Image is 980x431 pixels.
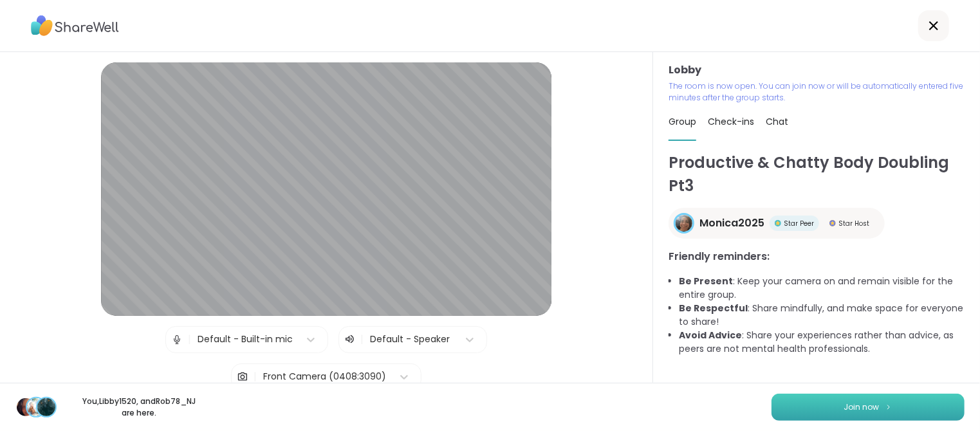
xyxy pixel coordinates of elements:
[188,327,191,353] span: |
[669,249,965,264] h3: Friendly reminders:
[844,401,880,413] span: Join now
[679,329,965,356] li: : Share your experiences rather than advice, as peers are not mental health professionals.
[237,364,248,390] img: Camera
[669,62,965,78] h3: Lobby
[669,151,965,197] h1: Productive & Chatty Body Doubling Pt3
[679,275,965,302] li: : Keep your camera on and remain visible for the entire group.
[669,208,885,239] a: Monica2025Monica2025Star PeerStar PeerStar HostStar Host
[775,220,781,226] img: Star Peer
[263,370,386,383] div: Front Camera (0408:3090)
[171,327,183,353] img: Microphone
[838,219,869,228] span: Star Host
[708,115,754,128] span: Check-ins
[669,115,696,128] span: Group
[679,329,742,342] b: Avoid Advice
[254,364,257,390] span: |
[669,80,965,104] p: The room is now open. You can join now or will be automatically entered five minutes after the gr...
[31,11,119,41] img: ShareWell Logo
[885,403,892,410] img: ShareWell Logomark
[766,115,788,128] span: Chat
[37,398,55,416] img: Rob78_NJ
[27,398,45,416] img: Libby1520
[67,396,211,419] p: You, Libby1520 , and Rob78_NJ are here.
[679,302,748,315] b: Be Respectful
[198,333,293,346] div: Default - Built-in mic
[679,302,965,329] li: : Share mindfully, and make space for everyone to share!
[784,219,814,228] span: Star Peer
[699,215,764,231] span: Monica2025
[676,215,692,232] img: Monica2025
[679,275,733,288] b: Be Present
[17,398,35,416] img: Allie_P
[360,332,364,347] span: |
[772,394,965,421] button: Join now
[829,220,836,226] img: Star Host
